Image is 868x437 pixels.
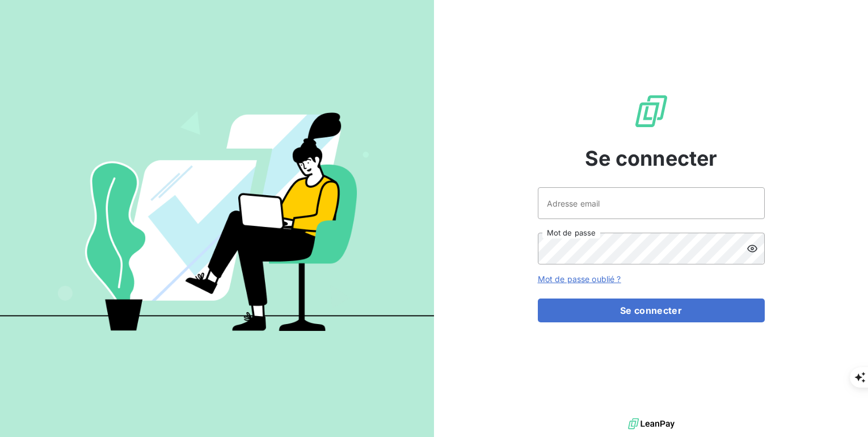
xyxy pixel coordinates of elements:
input: placeholder [538,187,765,219]
img: Logo LeanPay [633,93,669,129]
button: Se connecter [538,299,765,322]
img: logo [628,415,675,432]
a: Mot de passe oublié ? [538,274,621,284]
span: Se connecter [585,143,718,174]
